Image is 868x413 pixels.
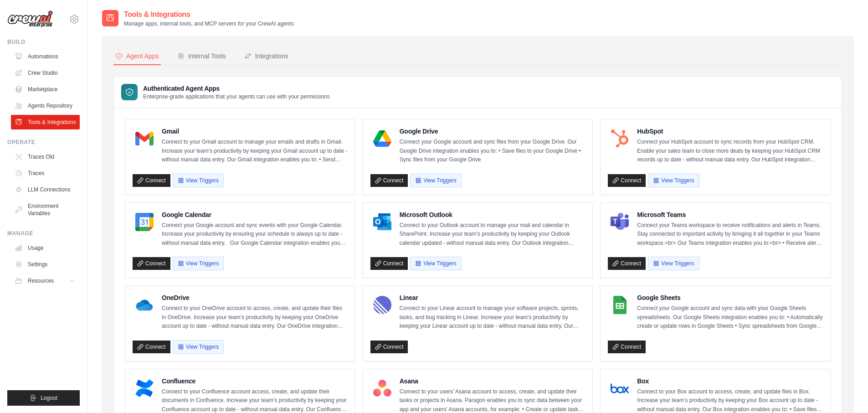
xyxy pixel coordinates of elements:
[11,241,80,255] a: Usage
[11,98,80,113] a: Agents Repository
[373,296,391,314] img: Linear Logo
[133,341,170,353] a: Connect
[162,138,348,165] p: Connect to your Gmail account to manage your emails and drafts in Gmail. Increase your team’s pro...
[400,210,586,219] h4: Microsoft Outlook
[370,174,408,187] a: Connect
[162,210,348,219] h4: Google Calendar
[124,20,294,27] p: Manage apps, internal tools, and MCP servers for your CrewAI agents
[637,377,823,386] h4: Box
[143,84,330,93] h3: Authenticated Agent Apps
[648,257,699,270] button: View Triggers
[115,52,159,61] div: Agent Apps
[173,257,224,270] button: View Triggers
[648,174,699,187] button: View Triggers
[135,213,154,231] img: Google Calendar Logo
[400,221,586,248] p: Connect to your Outlook account to manage your mail and calendar in SharePoint. Increase your tea...
[162,127,348,136] h4: Gmail
[11,182,80,197] a: LLM Connections
[608,257,646,270] a: Connect
[637,210,823,219] h4: Microsoft Teams
[637,293,823,302] h4: Google Sheets
[637,221,823,248] p: Connect your Teams workspace to receive notifications and alerts in Teams. Stay connected to impo...
[373,213,391,231] img: Microsoft Outlook Logo
[113,48,161,65] button: Agent Apps
[41,394,57,402] span: Logout
[162,377,348,386] h4: Confluence
[11,115,80,129] a: Tools & Integrations
[242,48,290,65] button: Integrations
[11,82,80,97] a: Marketplace
[124,9,294,20] h2: Tools & Integrations
[637,138,823,165] p: Connect your HubSpot account to sync records from your HubSpot CRM. Enable your sales team to clo...
[11,274,80,288] button: Resources
[7,10,53,28] img: Logo
[11,257,80,272] a: Settings
[611,129,629,148] img: HubSpot Logo
[611,296,629,314] img: Google Sheets Logo
[11,66,80,80] a: Crew Studio
[400,377,586,386] h4: Asana
[175,48,228,65] button: Internal Tools
[410,174,461,187] button: View Triggers
[11,150,80,164] a: Traces Old
[162,293,348,302] h4: OneDrive
[400,304,586,331] p: Connect to your Linear account to manage your software projects, sprints, tasks, and bug tracking...
[370,257,408,270] a: Connect
[135,129,154,148] img: Gmail Logo
[370,341,408,353] a: Connect
[400,127,586,136] h4: Google Drive
[173,340,224,354] button: View Triggers
[7,38,80,46] div: Build
[173,174,224,187] button: View Triggers
[400,293,586,302] h4: Linear
[611,213,629,231] img: Microsoft Teams Logo
[143,93,330,100] p: Enterprise-grade applications that your agents can use with your permissions
[410,257,461,270] button: View Triggers
[608,174,646,187] a: Connect
[7,390,80,406] button: Logout
[244,52,288,61] div: Integrations
[373,379,391,398] img: Asana Logo
[135,296,154,314] img: OneDrive Logo
[611,379,629,398] img: Box Logo
[11,199,80,221] a: Environment Variables
[133,257,170,270] a: Connect
[400,138,586,165] p: Connect your Google account and sync files from your Google Drive. Our Google Drive integration e...
[177,52,226,61] div: Internal Tools
[608,341,646,353] a: Connect
[637,127,823,136] h4: HubSpot
[637,304,823,331] p: Connect your Google account and sync data with your Google Sheets spreadsheets. Our Google Sheets...
[7,139,80,146] div: Operate
[162,304,348,331] p: Connect to your OneDrive account to access, create, and update their files in OneDrive. Increase ...
[135,379,154,398] img: Confluence Logo
[11,49,80,64] a: Automations
[373,129,391,148] img: Google Drive Logo
[28,277,54,284] span: Resources
[11,166,80,181] a: Traces
[7,230,80,237] div: Manage
[133,174,170,187] a: Connect
[162,221,348,248] p: Connect your Google account and sync events with your Google Calendar. Increase your productivity...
